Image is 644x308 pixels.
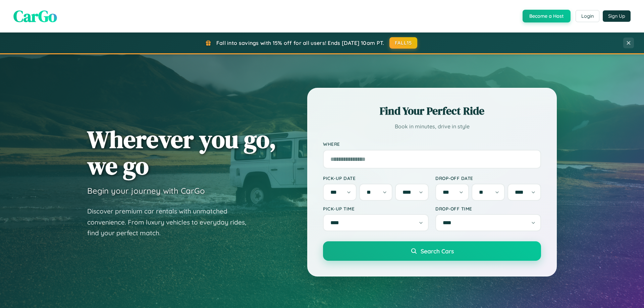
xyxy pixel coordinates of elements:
h3: Begin your journey with CarGo [87,186,205,196]
p: Discover premium car rentals with unmatched convenience. From luxury vehicles to everyday rides, ... [87,206,255,239]
label: Drop-off Date [435,175,541,181]
label: Drop-off Time [435,206,541,211]
button: Become a Host [523,10,571,22]
h2: Find Your Perfect Ride [323,104,541,118]
label: Pick-up Time [323,206,429,211]
button: Login [576,10,599,22]
button: Sign Up [603,10,631,22]
button: FALL15 [389,37,418,49]
span: Search Cars [421,247,454,255]
button: Search Cars [323,241,541,261]
h1: Wherever you go, we go [87,126,276,179]
p: Book in minutes, drive in style [323,122,541,131]
span: Fall into savings with 15% off for all users! Ends [DATE] 10am PT. [216,40,384,46]
label: Where [323,141,541,147]
label: Pick-up Date [323,175,429,181]
span: CarGo [13,5,57,27]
